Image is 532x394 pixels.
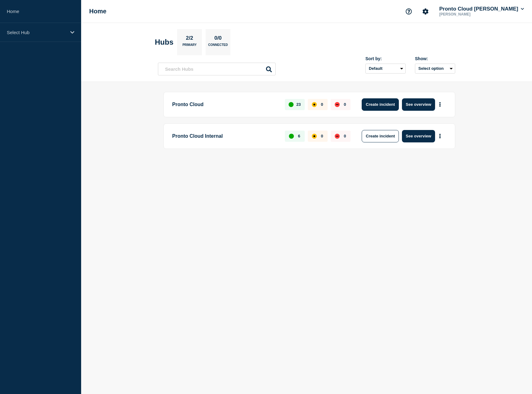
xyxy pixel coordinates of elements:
[182,43,197,50] p: Primary
[438,12,503,16] p: [PERSON_NAME]
[7,30,66,35] p: Select Hub
[289,102,294,107] div: up
[402,5,415,18] button: Support
[415,64,455,74] button: Select option
[158,63,276,75] input: Search Hubs
[155,38,173,47] h2: Hubs
[365,56,406,61] div: Sort by:
[344,134,346,138] p: 0
[402,98,435,111] button: See overview
[312,102,317,107] div: affected
[172,130,278,142] p: Pronto Cloud Internal
[335,134,340,139] div: down
[89,8,107,15] h1: Home
[365,64,406,74] select: Sort by
[436,99,444,110] button: More actions
[415,56,455,61] div: Show:
[362,98,399,111] button: Create incident
[402,130,435,142] button: See overview
[312,134,317,139] div: affected
[212,35,224,43] p: 0/0
[438,6,525,12] button: Pronto Cloud [PERSON_NAME]
[289,134,294,139] div: up
[335,102,340,107] div: down
[172,98,278,111] p: Pronto Cloud
[362,130,399,142] button: Create incident
[296,102,301,107] p: 23
[321,134,323,138] p: 0
[436,130,444,142] button: More actions
[208,43,228,50] p: Connected
[298,134,300,138] p: 6
[419,5,432,18] button: Account settings
[184,35,196,43] p: 2/2
[344,102,346,107] p: 0
[321,102,323,107] p: 0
